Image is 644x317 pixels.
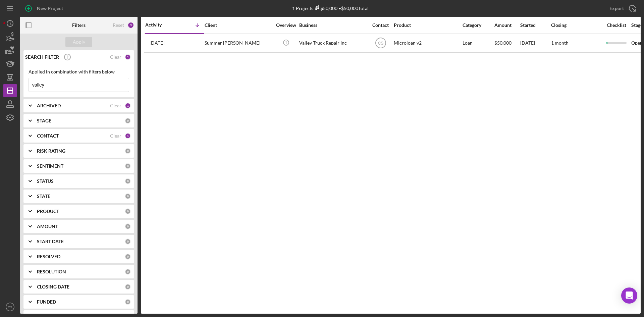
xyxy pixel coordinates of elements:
div: Export [609,2,624,15]
div: Closing [551,22,601,28]
b: CLOSING DATE [37,284,69,289]
b: FUNDED [37,299,56,305]
b: CONTACT [37,133,59,139]
div: 0 [125,284,131,290]
div: 1 [125,133,131,139]
div: 0 [125,118,131,124]
div: 1 Projects • $50,000 Total [292,5,369,11]
div: Loan [463,34,494,52]
b: START DATE [37,239,64,244]
div: Started [520,22,550,28]
div: 0 [125,193,131,199]
b: SENTIMENT [37,163,63,169]
div: 0 [125,148,131,154]
b: RESOLUTION [37,269,66,274]
div: 0 [125,239,131,245]
b: STAGE [37,118,51,123]
div: Overview [273,22,299,28]
div: $50,000 [313,5,337,11]
div: Valley Truck Repair Inc [299,34,366,52]
text: CS [8,305,12,309]
button: CS [3,300,17,314]
div: Product [394,22,461,28]
b: ARCHIVED [37,103,61,108]
b: SEARCH FILTER [25,54,59,60]
div: Apply [73,37,85,47]
b: AMOUNT [37,224,58,229]
div: Applied in combination with filters below [29,69,129,74]
div: [DATE] [520,34,550,52]
b: PRODUCT [37,209,59,214]
div: 0 [125,208,131,214]
b: RISK RATING [37,148,65,154]
div: Clear [110,54,121,60]
div: Category [463,22,494,28]
div: Summer [PERSON_NAME] [205,34,272,52]
div: Checklist [602,22,631,28]
div: 0 [125,178,131,184]
div: 0 [125,163,131,169]
div: 3 [127,22,134,29]
div: 0 [125,269,131,275]
div: Open Intercom Messenger [621,287,637,304]
div: New Project [37,2,63,15]
button: New Project [20,2,70,15]
div: 1 [125,103,131,109]
b: STATE [37,194,50,199]
div: Reset [113,22,124,28]
div: Business [299,22,366,28]
b: Filters [72,22,86,28]
div: Clear [110,133,121,139]
div: 1 [125,54,131,60]
div: Microloan v2 [394,34,461,52]
button: Apply [65,37,92,47]
div: 0 [125,223,131,229]
button: Export [603,2,641,15]
time: 2025-09-26 18:41 [150,40,164,46]
div: 0 [125,254,131,260]
div: Activity [145,22,175,28]
b: STATUS [37,178,54,184]
div: Amount [494,22,520,28]
div: Contact [368,22,393,28]
b: RESOLVED [37,254,60,259]
div: Clear [110,103,121,108]
div: 0 [125,299,131,305]
span: $50,000 [494,40,512,46]
time: 1 month [551,40,569,46]
text: CS [378,41,383,46]
div: Client [205,22,272,28]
